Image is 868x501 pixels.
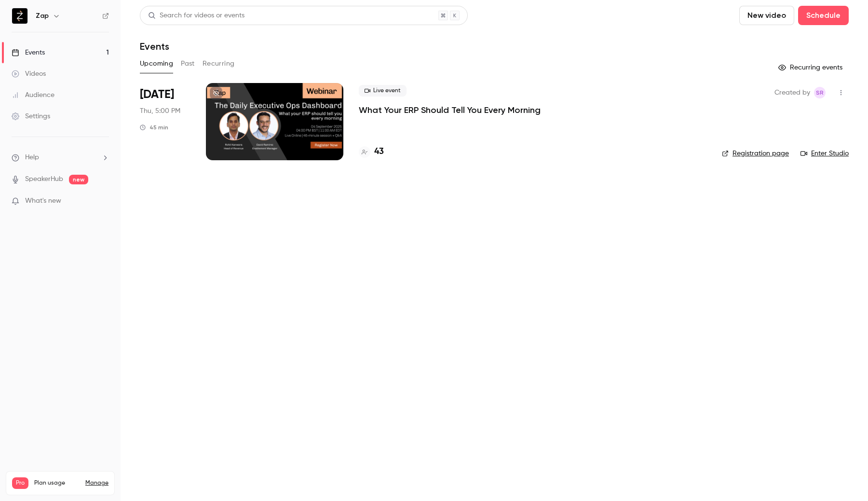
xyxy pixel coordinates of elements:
button: Upcoming [140,56,173,71]
li: help-dropdown-opener [12,153,109,163]
button: Schedule [798,6,849,25]
h4: 43 [374,145,384,158]
span: Simon Ryan [814,87,826,98]
span: Created by [774,87,810,98]
a: Registration page [722,149,789,158]
span: new [69,175,88,184]
div: Search for videos or events [148,11,244,21]
span: Help [25,153,39,163]
div: 45 min [140,124,168,131]
div: Sep 4 Thu, 4:00 PM (Europe/London) [140,83,190,160]
button: Recurring events [774,60,849,75]
div: Audience [12,90,54,100]
a: What Your ERP Should Tell You Every Morning [359,104,541,116]
div: Settings [12,111,50,121]
h1: Events [140,41,169,52]
span: Thu, 5:00 PM [140,106,180,116]
span: Plan usage [34,479,80,487]
span: [DATE] [140,87,174,102]
a: Manage [85,479,108,487]
button: Recurring [203,56,235,71]
span: Pro [12,477,28,489]
img: Zap [12,8,27,24]
span: SR [816,87,824,98]
h6: Zap [36,11,49,21]
button: Past [181,56,195,71]
span: What's new [25,196,61,206]
span: Live event [359,85,407,97]
div: Videos [12,69,46,79]
div: Events [12,48,45,57]
a: SpeakerHub [25,174,63,184]
a: Enter Studio [800,149,849,158]
button: New video [739,6,794,25]
a: 43 [359,145,384,158]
